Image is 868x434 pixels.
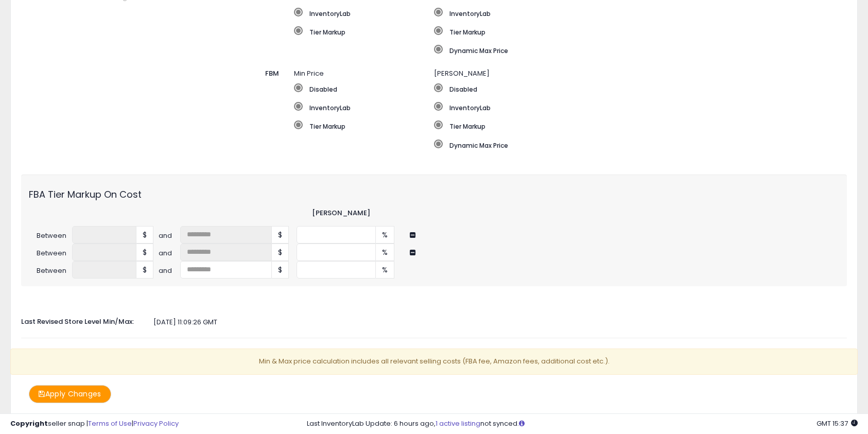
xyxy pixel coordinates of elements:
span: % [376,244,394,261]
span: $ [272,244,289,261]
span: $ [136,226,153,244]
label: Tier Markup [434,26,785,37]
label: Last Revised Store Level Min/Max: [13,314,153,327]
span: $ [272,261,289,279]
span: and [159,266,180,276]
span: 2025-08-11 15:37 GMT [817,419,858,428]
label: Tier Markup [294,120,434,131]
div: Last InventoryLab Update: 6 hours ago, not synced. [307,419,858,429]
span: $ [272,226,289,244]
a: Privacy Policy [133,419,179,428]
label: FBA Tier Markup On Cost [21,182,159,201]
label: InventoryLab [294,8,434,18]
a: 1 active listing [436,419,480,428]
span: % [376,261,394,279]
label: Tier Markup [434,120,715,131]
span: and [159,231,180,241]
span: FBM [265,68,279,78]
a: Terms of Use [88,419,132,428]
div: seller snap | | [10,419,179,429]
span: Between [29,231,72,241]
span: Between [29,249,72,258]
label: [PERSON_NAME] [312,209,370,218]
label: Dynamic Max Price [434,140,715,150]
span: $ [136,244,153,261]
label: Dynamic Max Price [434,45,785,55]
span: Min Price [294,68,324,78]
label: InventoryLab [434,102,715,112]
strong: Copyright [10,419,48,428]
i: Click here to read more about un-synced listings. [519,420,525,427]
span: [PERSON_NAME] [434,68,490,78]
button: Apply Changes [29,385,111,403]
label: Disabled [434,83,715,94]
label: Tier Markup [294,26,434,37]
label: InventoryLab [434,8,785,18]
span: % [376,226,394,244]
span: $ [136,261,153,279]
label: Disabled [294,83,434,94]
p: Min & Max price calculation includes all relevant selling costs (FBA fee, Amazon fees, additional... [10,349,858,375]
span: and [159,249,180,258]
span: Between [29,266,72,276]
label: InventoryLab [294,102,434,112]
div: [DATE] 11:09:26 GMT [13,318,855,327]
